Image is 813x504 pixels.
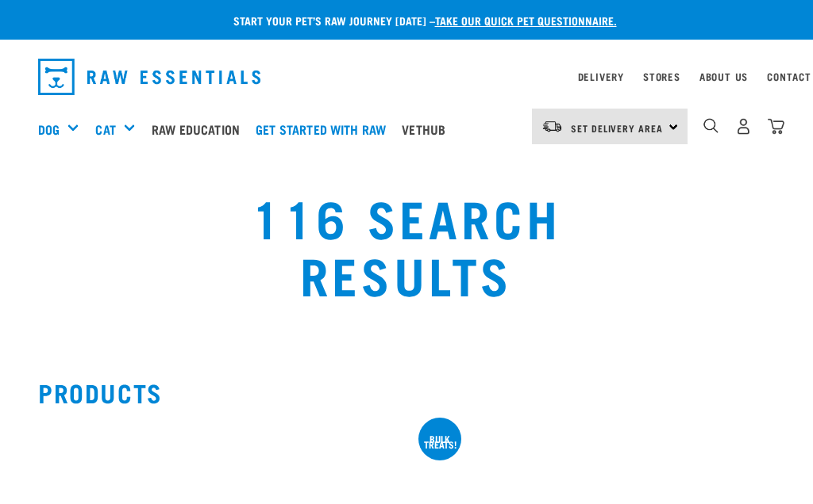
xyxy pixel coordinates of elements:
a: Dog [38,120,60,139]
a: take our quick pet questionnaire. [435,17,617,23]
h1: 116 Search Results [164,188,649,302]
h2: Products [38,378,775,407]
a: About Us [699,74,748,79]
div: BULK TREATS! [418,436,461,447]
img: home-icon@2x.png [768,118,784,135]
a: Cat [95,120,115,139]
img: van-moving.png [541,120,563,134]
nav: dropdown navigation [25,52,788,101]
span: Set Delivery Area [571,125,663,131]
a: Stores [643,74,680,79]
a: Raw Education [148,97,252,161]
a: Delivery [578,74,624,79]
a: Vethub [398,97,457,161]
img: user.png [735,118,752,135]
img: Raw Essentials Logo [38,59,260,95]
img: home-icon-1@2x.png [703,118,719,133]
a: Contact [767,74,811,79]
a: Get started with Raw [252,97,398,161]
